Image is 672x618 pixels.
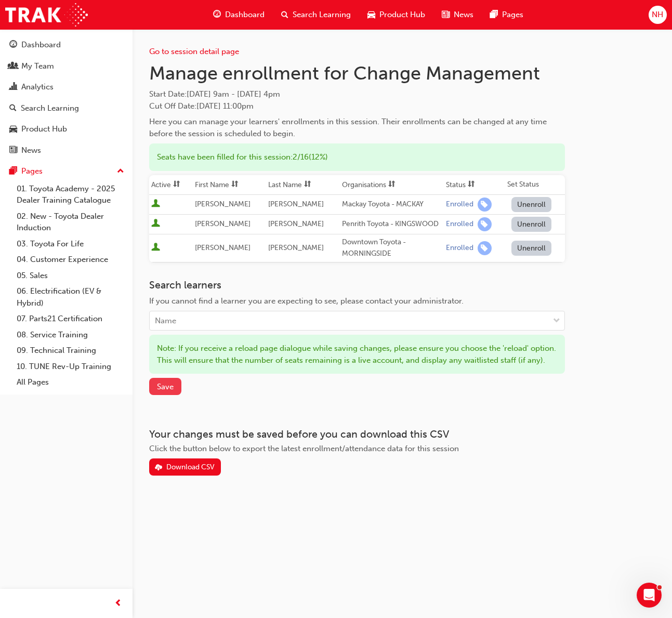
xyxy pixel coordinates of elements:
[268,219,324,228] span: [PERSON_NAME]
[266,175,340,195] th: Toggle SortBy
[553,314,560,328] span: down-icon
[21,165,43,177] div: Pages
[4,120,128,139] a: Product Hub
[4,77,128,97] a: Analytics
[9,83,17,92] span: chart-icon
[21,123,67,135] div: Product Hub
[502,9,523,21] span: Pages
[114,597,122,610] span: prev-icon
[433,4,482,25] a: news-iconNews
[149,428,565,440] h3: Your changes must be saved before you can download this CSV
[468,180,475,189] span: sorting-icon
[155,315,176,327] div: Name
[193,175,267,195] th: Toggle SortBy
[9,125,17,134] span: car-icon
[231,180,239,189] span: sorting-icon
[9,41,17,50] span: guage-icon
[12,359,128,375] a: 10. TUNE Rev-Up Training
[213,8,221,21] span: guage-icon
[149,47,239,56] a: Go to session detail page
[4,99,128,118] a: Search Learning
[4,35,128,55] a: Dashboard
[149,378,181,395] button: Save
[205,4,273,25] a: guage-iconDashboard
[21,102,79,114] div: Search Learning
[195,200,251,208] span: [PERSON_NAME]
[12,327,128,343] a: 08. Service Training
[21,60,54,72] div: My Team
[9,62,17,71] span: people-icon
[446,219,473,229] div: Enrolled
[359,4,433,25] a: car-iconProduct Hub
[151,199,160,209] span: User is active
[342,199,442,211] div: Mackay Toyota - MACKAY
[446,200,473,209] div: Enrolled
[4,141,128,160] a: News
[12,374,128,390] a: All Pages
[268,200,324,208] span: [PERSON_NAME]
[478,241,492,255] span: learningRecordVerb_ENROLL-icon
[454,9,473,21] span: News
[21,81,54,93] div: Analytics
[151,219,160,229] span: User is active
[21,144,41,156] div: News
[4,57,128,76] a: My Team
[511,217,552,232] button: Unenroll
[478,198,492,212] span: learningRecordVerb_ENROLL-icon
[4,162,128,181] button: Pages
[187,89,280,99] span: [DATE] 9am - [DATE] 4pm
[12,208,128,236] a: 02. New - Toyota Dealer Induction
[9,167,17,176] span: pages-icon
[637,583,662,608] iframe: Intercom live chat
[442,8,450,21] span: news-icon
[446,243,473,253] div: Enrolled
[149,458,221,476] button: Download CSV
[12,343,128,359] a: 09. Technical Training
[149,116,565,139] div: Here you can manage your learners' enrollments in this session. Their enrollments can be changed ...
[149,88,565,100] span: Start Date :
[340,175,444,195] th: Toggle SortBy
[21,39,61,51] div: Dashboard
[12,181,128,208] a: 01. Toyota Academy - 2025 Dealer Training Catalogue
[505,175,565,195] th: Set Status
[149,143,565,171] div: Seats have been filled for this session : 2 / 16 ( 12% )
[149,175,193,195] th: Toggle SortBy
[149,296,464,306] span: If you cannot find a learner you are expecting to see, please contact your administrator.
[195,243,251,252] span: [PERSON_NAME]
[9,104,17,113] span: search-icon
[4,33,128,162] button: DashboardMy TeamAnalyticsSearch LearningProduct HubNews
[5,3,88,27] img: Trak
[173,180,180,189] span: sorting-icon
[12,236,128,252] a: 03. Toyota For Life
[157,382,174,391] span: Save
[268,243,324,252] span: [PERSON_NAME]
[388,180,396,189] span: sorting-icon
[490,8,498,21] span: pages-icon
[151,243,160,253] span: User is active
[652,9,663,21] span: NH
[9,146,17,155] span: news-icon
[511,241,552,256] button: Unenroll
[155,464,162,472] span: download-icon
[117,165,124,178] span: up-icon
[482,4,532,25] a: pages-iconPages
[273,4,359,25] a: search-iconSearch Learning
[444,175,505,195] th: Toggle SortBy
[281,8,288,21] span: search-icon
[225,9,265,21] span: Dashboard
[12,311,128,327] a: 07. Parts21 Certification
[649,6,667,24] button: NH
[342,236,442,260] div: Downtown Toyota - MORNINGSIDE
[195,219,251,228] span: [PERSON_NAME]
[379,9,425,21] span: Product Hub
[166,463,215,471] div: Download CSV
[12,268,128,284] a: 05. Sales
[342,218,442,230] div: Penrith Toyota - KINGSWOOD
[12,252,128,268] a: 04. Customer Experience
[12,283,128,311] a: 06. Electrification (EV & Hybrid)
[149,335,565,374] div: Note: If you receive a reload page dialogue while saving changes, please ensure you choose the 'r...
[367,8,375,21] span: car-icon
[478,217,492,231] span: learningRecordVerb_ENROLL-icon
[149,444,459,453] span: Click the button below to export the latest enrollment/attendance data for this session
